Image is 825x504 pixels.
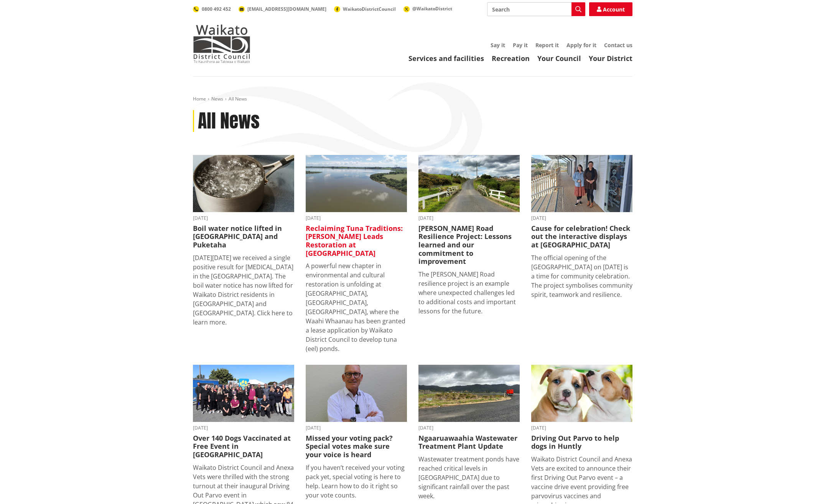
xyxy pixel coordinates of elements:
[202,6,231,12] span: 0800 492 452
[513,41,528,49] a: Pay it
[418,224,520,266] h3: [PERSON_NAME] Road Resilience Project: Lessons learned and our commitment to improvement
[306,261,407,353] p: A powerful new chapter in environmental and cultural restoration is unfolding at [GEOGRAPHIC_DATA...
[334,6,396,12] a: WaikatoDistrictCouncil
[487,2,585,16] input: Search input
[589,54,632,63] a: Your District
[418,434,520,451] h3: Ngaaruawaahia Wastewater Treatment Plant Update
[193,216,294,221] time: [DATE]
[566,41,596,49] a: Apply for it
[535,41,559,49] a: Report it
[193,6,231,12] a: 0800 492 452
[492,54,530,63] a: Recreation
[193,155,294,212] img: boil water notice
[306,365,407,422] img: Craig Hobbs
[343,6,396,12] span: WaikatoDistrictCouncil
[193,224,294,249] h3: Boil water notice lifted in [GEOGRAPHIC_DATA] and Puketaha
[408,54,484,63] a: Services and facilities
[604,41,632,49] a: Contact us
[531,155,632,212] img: Huntly Museum - Debra Kane and Kristy Wilson
[306,365,407,499] a: [DATE] Missed your voting pack? Special votes make sure your voice is heard If you haven’t receiv...
[531,224,632,249] h3: Cause for celebration! Check out the interactive displays at [GEOGRAPHIC_DATA]
[247,6,326,12] span: [EMAIL_ADDRESS][DOMAIN_NAME]
[531,253,632,299] p: The official opening of the [GEOGRAPHIC_DATA] on [DATE] is a time for community celebration. The ...
[306,155,407,212] img: Waahi Lake
[531,155,632,299] a: [DATE] Cause for celebration! Check out the interactive displays at [GEOGRAPHIC_DATA] The officia...
[418,426,520,430] time: [DATE]
[193,96,206,102] a: Home
[229,96,247,102] span: All News
[537,54,581,63] a: Your Council
[193,96,632,102] nav: breadcrumb
[239,6,326,12] a: [EMAIL_ADDRESS][DOMAIN_NAME]
[531,434,632,451] h3: Driving Out Parvo to help dogs in Huntly
[418,155,520,212] img: PR-21222 Huia Road Relience Munro Road Bridge
[211,96,223,102] a: News
[193,155,294,326] a: boil water notice gordonton puketaha [DATE] Boil water notice lifted in [GEOGRAPHIC_DATA] and Puk...
[418,155,520,315] a: [DATE] [PERSON_NAME] Road Resilience Project: Lessons learned and our commitment to improvement T...
[193,25,250,63] img: Waikato District Council - Te Kaunihera aa Takiwaa o Waikato
[306,224,407,257] h3: Reclaiming Tuna Traditions: [PERSON_NAME] Leads Restoration at [GEOGRAPHIC_DATA]
[403,5,452,12] a: @WaikatoDistrict
[193,434,294,459] h3: Over 140 Dogs Vaccinated at Free Event in [GEOGRAPHIC_DATA]
[531,365,632,422] img: 5 (5)
[306,463,407,500] p: If you haven’t received your voting pack yet, special voting is here to help. Learn how to do it ...
[491,41,505,49] a: Say it
[306,434,407,459] h3: Missed your voting pack? Special votes make sure your voice is heard
[306,155,407,353] a: [DATE] Reclaiming Tuna Traditions: [PERSON_NAME] Leads Restoration at [GEOGRAPHIC_DATA] A powerfu...
[418,365,520,422] img: waster-water-treatment-plant-pump
[418,270,520,316] p: The [PERSON_NAME] Road resilience project is an example where unexpected challenges led to additi...
[193,365,294,422] img: 554642373_1205075598320060_7014791421243316406_n
[418,455,520,501] p: Wastewater treatment ponds have reached critical levels in [GEOGRAPHIC_DATA] due to significant r...
[193,426,294,430] time: [DATE]
[306,216,407,221] time: [DATE]
[198,110,260,132] h1: All News
[418,365,520,501] a: Water pump at Ngaaruawaahia wastewater treatment plant [DATE] Ngaaruawaahia Wastewater Treatment ...
[790,472,817,499] iframe: Messenger Launcher
[589,2,632,16] a: Account
[193,253,294,327] p: [DATE][DATE] we received a single positive result for [MEDICAL_DATA] in the [GEOGRAPHIC_DATA]. Th...
[306,426,407,430] time: [DATE]
[418,216,520,221] time: [DATE]
[531,216,632,221] time: [DATE]
[531,426,632,430] time: [DATE]
[412,5,452,12] span: @WaikatoDistrict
